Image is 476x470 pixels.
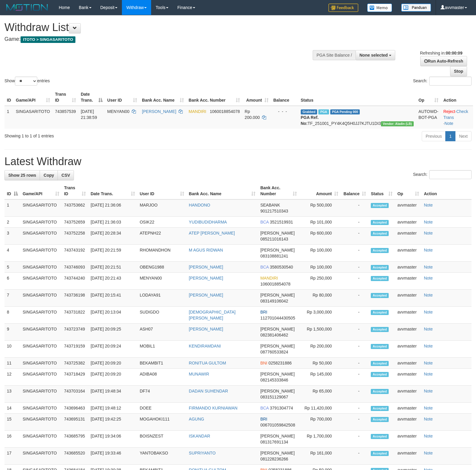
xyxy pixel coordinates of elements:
img: Feedback.jpg [328,4,358,12]
td: avvmaster [395,262,421,273]
a: Note [424,344,433,348]
td: avvmaster [395,290,421,307]
th: Amount: activate to sort column ascending [299,182,341,199]
span: BCA [260,265,269,269]
span: [PERSON_NAME] [260,451,294,455]
td: Rp 100,000 [299,245,341,262]
a: MUNAWIR [189,372,209,376]
th: Bank Acc. Number: activate to sort column ascending [186,89,242,106]
td: SINGASARITOTO [20,369,62,386]
span: Copy 081228236266 to clipboard [260,457,288,461]
td: 11 [4,358,20,369]
span: Copy 082381406462 to clipboard [260,333,288,337]
td: 1 [4,199,20,217]
a: Note [424,293,433,297]
a: Note [424,220,433,224]
td: SUDIGDO [137,307,187,324]
td: 743743192 [62,245,88,262]
td: 743718429 [62,369,88,386]
td: [DATE] 21:36:03 [88,217,137,228]
td: 743731822 [62,307,88,324]
span: Copy 083149106042 to clipboard [260,299,288,303]
td: avvmaster [395,245,421,262]
a: ATEP [PERSON_NAME] [189,231,235,235]
td: MARJOO [137,199,187,217]
td: [DATE] 20:09:25 [88,324,137,341]
td: [DATE] 19:48:12 [88,403,137,414]
td: avvmaster [395,228,421,245]
label: Show entries [4,77,50,86]
span: Marked by avvmaster [318,109,329,114]
span: MANDIRI [260,276,278,280]
th: Bank Acc. Number: activate to sort column ascending [258,182,299,199]
span: Copy 112701044430505 to clipboard [260,316,295,320]
th: User ID: activate to sort column ascending [137,182,187,199]
td: [DATE] 19:42:25 [88,414,137,431]
span: Copy 087760533824 to clipboard [260,350,288,354]
a: Note [424,265,433,269]
td: - [341,228,368,245]
span: Accepted [371,451,389,456]
td: [DATE] 19:33:46 [88,448,137,465]
td: Rp 1,700,000 [299,431,341,448]
td: YANTOBAKSO [137,448,187,465]
td: 4 [4,245,20,262]
td: SINGASARITOTO [20,386,62,403]
td: - [341,369,368,386]
a: [PERSON_NAME] [189,276,223,280]
td: 743746093 [62,262,88,273]
td: 3 [4,228,20,245]
td: 10 [4,341,20,358]
a: [PERSON_NAME] [189,265,223,269]
td: [DATE] 19:48:34 [88,386,137,403]
td: Rp 500,000 [299,199,341,217]
span: SEABANK [260,203,280,207]
td: 17 [4,448,20,465]
td: [DATE] 20:21:51 [88,262,137,273]
span: [PERSON_NAME] [260,372,294,376]
span: Accepted [371,248,389,253]
td: ADIBA08 [137,369,187,386]
td: 743753662 [62,199,88,217]
td: Rp 3,000,000 [299,307,341,324]
span: Accepted [371,417,389,422]
td: 9 [4,324,20,341]
span: Refreshing in: [420,51,462,55]
input: Search: [429,170,472,179]
td: - [341,324,368,341]
a: Note [424,434,433,438]
span: None selected [359,53,388,58]
div: Showing 1 to 1 of 1 entries [4,131,194,139]
th: Op: activate to sort column ascending [395,182,421,199]
td: 743719159 [62,341,88,358]
th: Date Trans.: activate to sort column descending [78,89,105,106]
span: BRI [260,417,267,421]
td: SINGASARITOTO [20,341,62,358]
a: Previous [422,131,446,141]
span: Copy [44,173,54,178]
a: Note [424,372,433,376]
td: SINGASARITOTO [20,448,62,465]
th: ID [4,89,13,106]
span: [PERSON_NAME] [260,327,294,331]
th: Game/API: activate to sort column ascending [20,182,62,199]
a: Note [424,310,433,314]
span: Copy 006701059842508 to clipboard [260,423,295,427]
a: Stop [450,66,467,76]
td: 743695131 [62,414,88,431]
span: [PERSON_NAME] [260,231,294,235]
td: - [341,290,368,307]
span: Vendor URL: https://dashboard.q2checkout.com/secure [381,121,414,126]
span: Accepted [371,344,389,349]
span: Accepted [371,327,389,332]
td: DF74 [137,386,187,403]
span: Grabbed [301,109,317,114]
td: Rp 161,000 [299,448,341,465]
span: Copy 082145333846 to clipboard [260,378,288,382]
th: Status: activate to sort column ascending [368,182,395,199]
td: avvmaster [395,386,421,403]
span: Copy 081317691134 to clipboard [260,440,288,444]
th: Game/API: activate to sort column ascending [13,89,52,106]
a: Note [424,231,433,235]
a: Note [424,389,433,393]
